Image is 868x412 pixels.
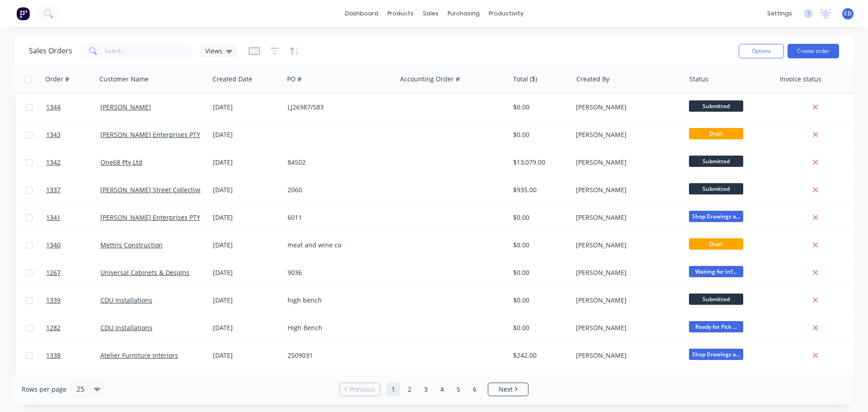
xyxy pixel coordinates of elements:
span: Submitted [689,100,743,112]
div: Invoice status [780,75,821,84]
div: $0.00 [513,296,566,305]
div: [PERSON_NAME] [576,296,676,305]
a: dashboard [340,7,383,20]
span: Draft [689,128,743,139]
span: 1282 [46,323,61,332]
img: Factory [16,7,30,20]
a: Page 1 is your current page [387,383,400,396]
div: 6011 [288,213,388,222]
div: [PERSON_NAME] [576,158,676,167]
div: LJ26987/583 [288,103,388,112]
div: Order # [45,75,69,84]
div: [PERSON_NAME] [576,351,676,360]
h1: Sales Orders [29,47,72,55]
span: Rows per page [22,385,66,394]
div: Customer Name [99,75,149,84]
span: 1342 [46,158,61,167]
div: PO # [287,75,302,84]
a: 1336 [46,369,100,397]
div: [DATE] [213,323,280,332]
div: meat and wine co [288,241,388,250]
span: Next [499,385,513,394]
span: Submitted [689,156,743,167]
div: $0.00 [513,103,566,112]
a: Page 3 [419,383,433,396]
a: 1282 [46,314,100,341]
div: [DATE] [213,213,280,222]
span: Shop Drawings a... [689,211,743,222]
div: [DATE] [213,130,280,139]
span: Shop Drawings a... [689,349,743,360]
div: high bench [288,296,388,305]
div: $0.00 [513,130,566,139]
div: [DATE] [213,241,280,250]
a: Previous page [340,385,380,394]
a: 1338 [46,342,100,369]
div: $0.00 [513,268,566,277]
span: Views [205,46,222,56]
div: $242.00 [513,351,566,360]
span: Waiting for Inf... [689,266,743,277]
a: Mettris Construction [100,241,163,249]
a: [PERSON_NAME] [100,103,151,111]
div: [PERSON_NAME] [576,130,676,139]
span: 1337 [46,185,61,194]
div: 84502 [288,158,388,167]
span: Ready for Pick ... [689,321,743,332]
div: Total ($) [513,75,537,84]
span: 1340 [46,241,61,250]
a: 1342 [46,149,100,176]
a: Next page [488,385,528,394]
div: 9036 [288,268,388,277]
div: [PERSON_NAME] [576,103,676,112]
a: Page 6 [468,383,481,396]
span: Submitted [689,294,743,305]
div: HIgh Bench [288,323,388,332]
div: [DATE] [213,103,280,112]
div: Created Date [212,75,252,84]
a: CDU Installations [100,323,152,332]
div: purchasing [443,7,484,20]
div: $0.00 [513,241,566,250]
span: 1344 [46,103,61,112]
div: [DATE] [213,351,280,360]
span: 1343 [46,130,61,139]
div: 2060 [288,185,388,194]
div: [PERSON_NAME] [576,213,676,222]
div: $0.00 [513,213,566,222]
span: 1341 [46,213,61,222]
span: Previous [349,385,375,394]
span: 1339 [46,296,61,305]
a: CDU Installations [100,296,152,304]
span: 1338 [46,351,61,360]
ul: Pagination [336,383,532,396]
div: 2509031 [288,351,388,360]
a: 1344 [46,94,100,121]
a: Page 4 [435,383,449,396]
div: [PERSON_NAME] [576,185,676,194]
button: Create order [788,44,839,58]
a: One68 Pty Ltd [100,158,142,166]
a: [PERSON_NAME] Enterprises PTY LTD [100,130,213,139]
span: CD [844,9,852,18]
a: 1339 [46,287,100,314]
a: 1343 [46,121,100,148]
a: Universal Cabinets & Designs [100,268,189,277]
div: Status [689,75,708,84]
div: Created By [576,75,609,84]
div: [PERSON_NAME] [576,323,676,332]
div: [DATE] [213,185,280,194]
div: products [383,7,418,20]
div: $935.00 [513,185,566,194]
span: Submitted [689,183,743,194]
a: [PERSON_NAME] Enterprises PTY LTD [100,213,213,222]
a: 1340 [46,232,100,259]
div: productivity [484,7,528,20]
a: Atelier Furniture Interiors [100,351,178,360]
div: $0.00 [513,323,566,332]
div: [PERSON_NAME] [576,241,676,250]
div: settings [763,7,797,20]
div: sales [418,7,443,20]
a: 1267 [46,259,100,286]
div: Accounting Order # [400,75,460,84]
